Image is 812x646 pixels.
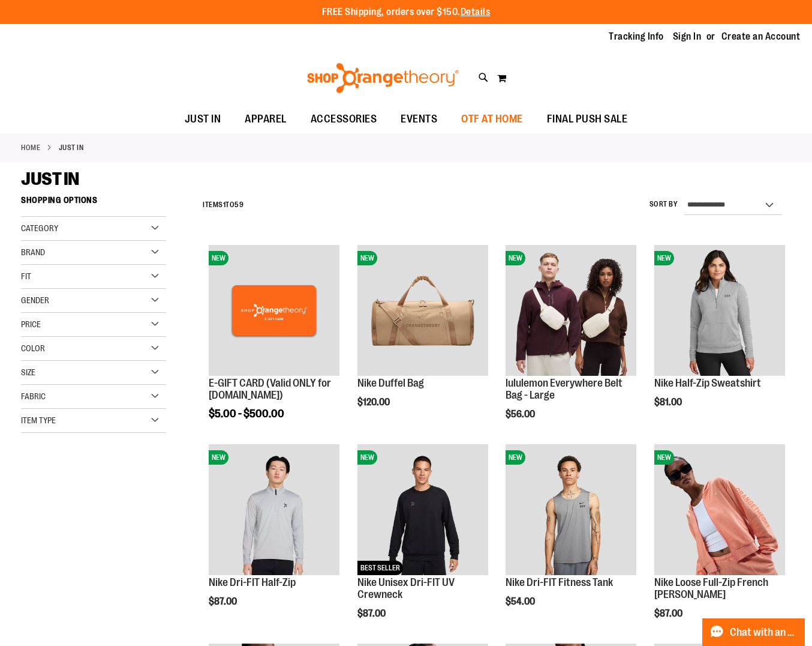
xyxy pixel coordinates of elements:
[21,223,58,233] span: Category
[506,245,636,378] a: lululemon Everywhere Belt Bag - LargeNEW
[654,450,674,465] span: NEW
[223,201,226,209] span: 1
[730,627,798,638] span: Chat with an Expert
[21,367,35,377] span: Size
[461,106,523,133] span: OTF AT HOME
[357,251,377,265] span: NEW
[500,239,642,450] div: product
[21,391,46,401] span: Fabric
[500,438,642,638] div: product
[21,190,166,217] strong: Shopping Options
[357,245,488,376] img: Nike Duffel Bag
[654,377,761,389] a: Nike Half-Zip Sweatshirt
[547,106,628,133] span: FINAL PUSH SALE
[654,576,768,600] a: Nike Loose Full-Zip French [PERSON_NAME]
[59,142,84,153] strong: JUST IN
[357,444,488,575] img: Nike Unisex Dri-FIT UV Crewneck
[21,415,56,425] span: Item Type
[209,576,296,588] a: Nike Dri-FIT Half-Zip
[209,596,239,607] span: $87.00
[506,409,537,420] span: $56.00
[21,319,41,329] span: Price
[357,377,424,389] a: Nike Duffel Bag
[649,199,678,210] label: Sort By
[506,576,613,588] a: Nike Dri-FIT Fitness Tank
[357,608,387,619] span: $87.00
[203,239,345,450] div: product
[203,196,243,214] h2: Items to
[311,106,377,133] span: ACCESSORIES
[209,245,339,376] img: E-GIFT CARD (Valid ONLY for ShopOrangetheory.com)
[357,576,455,600] a: Nike Unisex Dri-FIT UV Crewneck
[322,5,491,19] p: FREE Shipping, orders over $150.
[21,271,31,281] span: Fit
[209,444,339,577] a: Nike Dri-FIT Half-ZipNEW
[721,30,801,43] a: Create an Account
[506,596,537,607] span: $54.00
[21,295,49,305] span: Gender
[234,201,243,209] span: 59
[648,239,791,438] div: product
[506,444,636,577] a: Nike Dri-FIT Fitness TankNEW
[21,343,45,353] span: Color
[654,251,674,265] span: NEW
[21,142,40,153] a: Home
[209,251,228,265] span: NEW
[351,239,494,438] div: product
[506,377,622,401] a: lululemon Everywhere Belt Bag - Large
[654,608,684,619] span: $87.00
[209,377,331,401] a: E-GIFT CARD (Valid ONLY for [DOMAIN_NAME])
[21,169,79,189] span: JUST IN
[654,444,785,577] a: Nike Loose Full-Zip French Terry HoodieNEW
[401,106,437,133] span: EVENTS
[654,245,785,376] img: Nike Half-Zip Sweatshirt
[673,30,702,43] a: Sign In
[185,106,221,133] span: JUST IN
[209,245,339,378] a: E-GIFT CARD (Valid ONLY for ShopOrangetheory.com)NEW
[506,251,525,265] span: NEW
[506,444,636,575] img: Nike Dri-FIT Fitness Tank
[357,444,488,577] a: Nike Unisex Dri-FIT UV CrewneckNEWBEST SELLER
[654,444,785,575] img: Nike Loose Full-Zip French Terry Hoodie
[506,450,525,465] span: NEW
[609,30,664,43] a: Tracking Info
[357,561,403,575] span: BEST SELLER
[209,450,228,465] span: NEW
[245,106,287,133] span: APPAREL
[702,618,805,646] button: Chat with an Expert
[654,397,684,408] span: $81.00
[305,63,461,93] img: Shop Orangetheory
[506,245,636,376] img: lululemon Everywhere Belt Bag - Large
[357,397,392,408] span: $120.00
[21,247,45,257] span: Brand
[461,7,491,17] a: Details
[209,408,284,420] span: $5.00 - $500.00
[654,245,785,378] a: Nike Half-Zip SweatshirtNEW
[209,444,339,575] img: Nike Dri-FIT Half-Zip
[203,438,345,638] div: product
[357,245,488,378] a: Nike Duffel BagNEW
[357,450,377,465] span: NEW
